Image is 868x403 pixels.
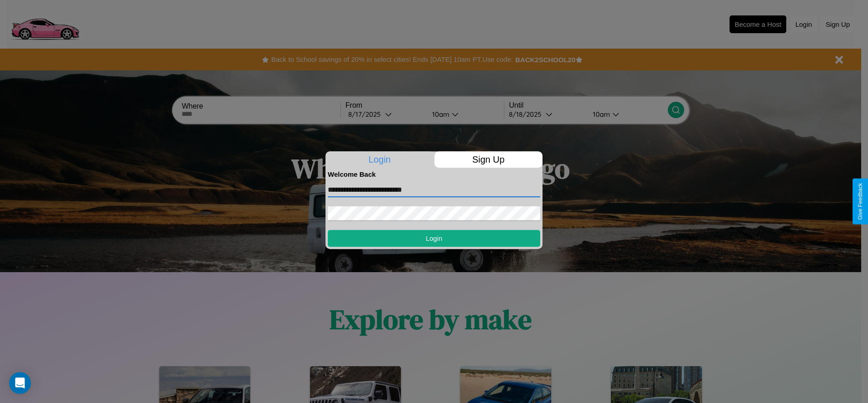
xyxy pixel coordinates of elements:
div: Open Intercom Messenger [9,372,31,394]
p: Login [325,151,434,168]
h4: Welcome Back [328,170,540,178]
div: Give Feedback [857,183,863,220]
button: Login [328,230,540,247]
p: Sign Up [434,151,543,168]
